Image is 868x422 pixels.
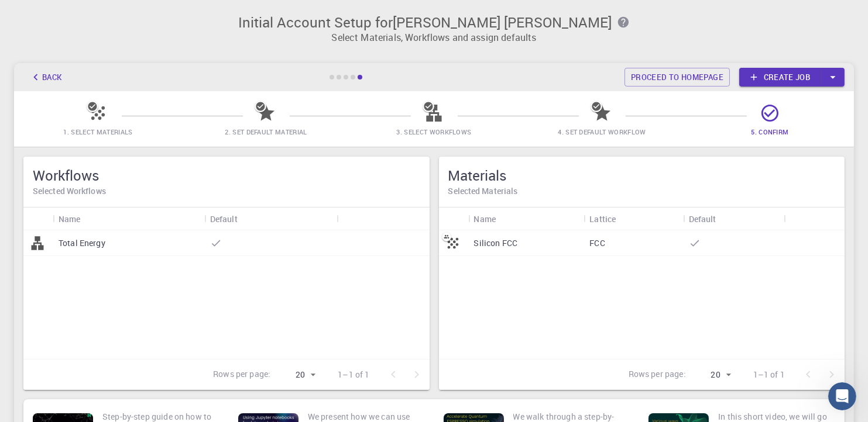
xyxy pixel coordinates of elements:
p: Rows per page: [213,368,270,382]
div: Icon [439,207,468,230]
div: 20 [691,366,735,383]
button: Sort [238,209,256,228]
div: Default [204,207,337,230]
a: Proceed to homepage [625,68,730,87]
div: Name [59,207,81,230]
iframe: Intercom live chat [828,382,856,410]
h3: Initial Account Setup for [PERSON_NAME] [PERSON_NAME] [21,14,847,30]
h6: Selected Workflows [33,185,420,198]
div: Icon [23,207,53,230]
h5: Materials [448,166,836,185]
button: Back [23,68,68,87]
h5: Workflows [33,166,420,185]
span: 3. Select Workflows [397,127,472,136]
div: Default [689,207,716,230]
p: FCC [589,237,605,249]
div: 20 [275,366,319,383]
button: Sort [616,209,634,228]
div: Name [53,207,204,230]
p: 1–1 of 1 [338,369,369,381]
div: Lattice [584,207,682,230]
h6: Selected Materials [448,185,836,198]
span: 2. Set Default Material [225,127,307,136]
p: 1–1 of 1 [753,369,785,381]
div: Default [210,207,238,230]
p: Select Materials, Workflows and assign defaults [21,30,847,44]
div: Name [468,207,584,230]
span: 5. Confirm [751,127,788,136]
div: Lattice [589,207,616,230]
button: Sort [716,209,735,228]
span: Support [23,8,66,19]
p: Silicon FCC [474,237,518,249]
div: Default [683,207,784,230]
div: Name [474,207,496,230]
button: Sort [496,209,514,228]
span: 4. Set Default Workflow [558,127,646,136]
a: Create job [739,68,821,87]
button: Sort [81,209,100,228]
p: Rows per page: [629,368,686,382]
span: 1. Select Materials [64,127,133,136]
p: Total Energy [59,237,105,249]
